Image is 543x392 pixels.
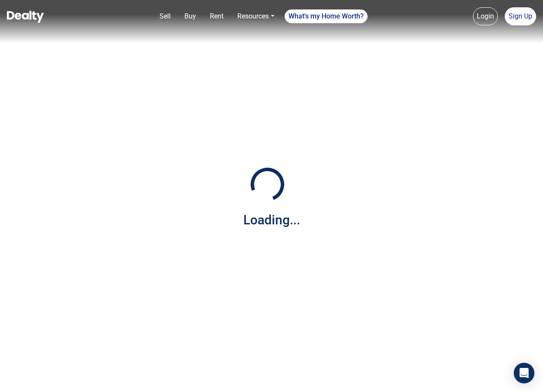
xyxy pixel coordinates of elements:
a: Sell [156,8,174,25]
a: Rent [206,8,227,25]
a: Buy [181,8,199,25]
iframe: BigID CMP Widget [4,366,30,392]
a: Sign Up [505,7,536,25]
img: Loading [246,163,289,206]
a: Resources [234,8,277,25]
a: Login [473,7,498,25]
div: Loading... [243,210,300,230]
a: What's my Home Worth? [285,9,368,23]
div: Open Intercom Messenger [514,363,534,383]
img: Dealty - Buy, Sell & Rent Homes [7,11,44,23]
